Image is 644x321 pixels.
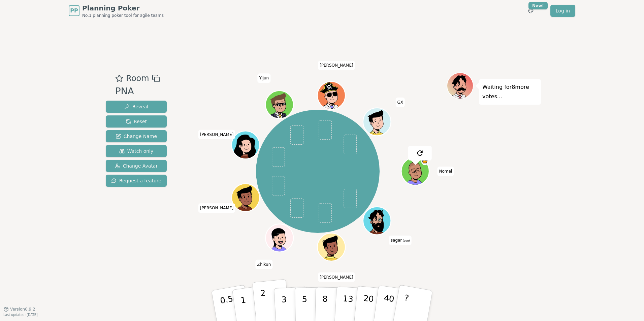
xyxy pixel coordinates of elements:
[106,101,167,113] button: Reveal
[421,158,428,165] span: Nomel is the host
[3,313,38,317] span: Last updated: [DATE]
[395,98,405,107] span: Click to change your name
[82,13,164,18] span: No.1 planning poker tool for agile teams
[255,260,272,269] span: Click to change your name
[318,61,355,70] span: Click to change your name
[116,133,157,140] span: Change Name
[389,236,412,245] span: Click to change your name
[364,208,390,234] button: Click to change your avatar
[198,130,235,139] span: Click to change your name
[482,82,538,101] p: Waiting for 8 more votes...
[106,115,167,128] button: Reset
[438,167,454,176] span: Click to change your name
[124,103,148,110] span: Reveal
[70,7,78,15] span: PP
[318,273,355,282] span: Click to change your name
[111,177,161,184] span: Request a feature
[106,145,167,157] button: Watch only
[115,84,160,98] div: PNA
[3,307,35,312] button: Version0.9.2
[69,3,164,18] a: PPPlanning PokerNo.1 planning poker tool for agile teams
[119,148,154,154] span: Watch only
[82,3,164,13] span: Planning Poker
[525,5,537,17] button: New!
[402,239,410,242] span: (you)
[416,149,424,157] img: reset
[10,307,35,312] span: Version 0.9.2
[126,118,147,125] span: Reset
[198,203,235,213] span: Click to change your name
[528,2,548,9] div: New!
[106,175,167,187] button: Request a feature
[550,5,575,17] a: Log in
[115,72,123,84] button: Add as favourite
[106,130,167,142] button: Change Name
[257,73,270,83] span: Click to change your name
[115,163,158,169] span: Change Avatar
[126,72,149,84] span: Room
[106,160,167,172] button: Change Avatar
